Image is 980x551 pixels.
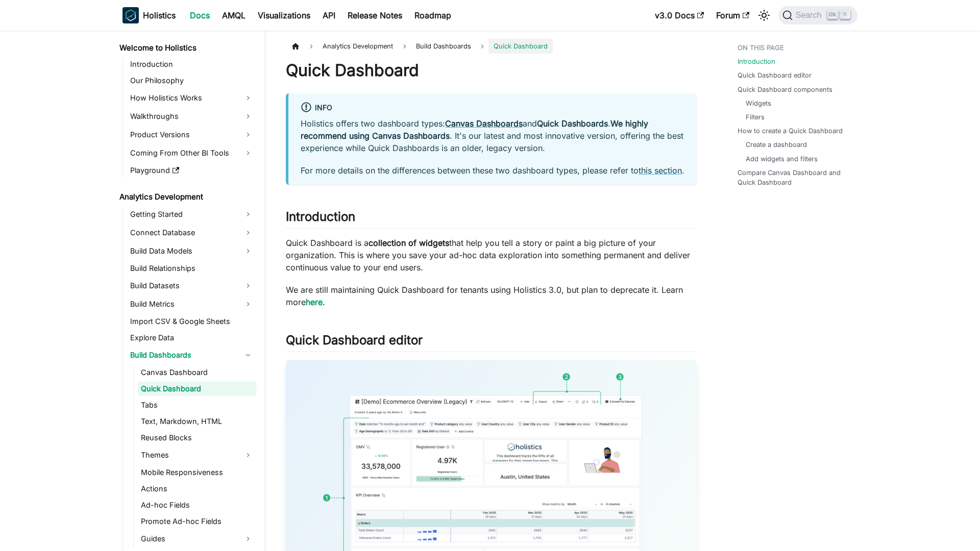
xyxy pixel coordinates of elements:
[138,447,256,463] a: Themes
[127,261,256,275] a: Build Relationships
[127,163,256,178] a: Playground
[184,7,216,23] a: Docs
[252,7,316,23] a: Visualizations
[138,365,256,380] a: Canvas Dashboard
[122,7,176,23] a: HolisticsHolistics
[127,206,256,222] a: Getting Started
[127,90,256,106] a: How Holistics Works
[127,278,256,294] a: Build Datasets
[746,112,765,122] a: Filters
[286,60,697,81] h1: Quick Dashboard
[127,224,256,241] a: Connect Database
[793,11,828,20] span: Search
[127,145,256,161] a: Coming From Other BI Tools
[138,465,256,480] a: Mobile Responsiveness
[537,118,608,129] strong: Quick Dashboards
[127,243,256,259] a: Build Data Models
[138,398,256,412] a: Tabs
[122,7,139,23] img: Holistics
[301,102,684,115] div: info
[306,297,323,307] a: here
[138,431,256,445] a: Reused Blocks
[286,284,697,308] p: We are still maintaining Quick Dashboard for tenants using Holistics 3.0, but plan to deprecate i...
[116,190,256,204] a: Analytics Development
[639,165,682,176] a: this section
[411,39,476,54] span: Build Dashboards
[778,6,857,24] button: Search (Ctrl+K)
[840,10,850,19] kbd: K
[746,154,818,164] a: Add widgets and filters
[112,31,265,551] nav: Docs sidebar
[286,237,697,273] p: Quick Dashboard is a that help you tell a story or paint a big picture of your organization. This...
[127,73,256,88] a: Our Philosophy
[138,382,256,396] a: Quick Dashboard
[301,164,684,177] p: For more details on the differences between these two dashboard types, please refer to .
[138,498,256,512] a: Ad-hoc Fields
[286,209,697,229] h2: Introduction
[127,108,256,124] a: Walkthroughs
[649,7,710,23] a: v3.0 Docs
[138,482,256,496] a: Actions
[738,126,843,136] a: How to create a Quick Dashboard
[286,39,697,54] nav: Breadcrumbs
[445,118,523,129] a: Canvas Dashboards
[127,127,256,143] a: Product Versions
[488,39,553,54] span: Quick Dashboard
[408,7,457,23] a: Roadmap
[127,314,256,329] a: Import CSV & Google Sheets
[738,57,775,66] a: Introduction
[138,414,256,429] a: Text, Markdown, HTML
[738,70,812,80] a: Quick Dashboard editor
[369,238,449,248] strong: collection of widgets
[127,347,256,363] a: Build Dashboards
[738,85,832,94] a: Quick Dashboard components
[127,331,256,345] a: Explore Data
[341,7,408,23] a: Release Notes
[286,333,697,352] h2: Quick Dashboard editor
[746,140,807,149] a: Create a dashboard
[143,9,176,21] b: Holistics
[127,57,256,71] a: Introduction
[216,7,252,23] a: AMQL
[746,98,771,108] a: Widgets
[286,39,305,54] a: Home page
[138,531,256,547] a: Guides
[710,7,755,23] a: Forum
[127,296,256,312] a: Build Metrics
[317,39,398,54] span: Analytics Development
[301,118,648,141] strong: We highly recommend using Canvas Dashboards
[738,168,851,187] a: Compare Canvas Dashboard and Quick Dashboard
[116,41,256,55] a: Welcome to Holistics
[301,117,684,154] p: Holistics offers two dashboard types: and . . It's our latest and most innovative version, offeri...
[138,514,256,529] a: Promote Ad-hoc Fields
[756,7,772,23] button: Switch between dark and light mode (currently light mode)
[316,7,341,23] a: API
